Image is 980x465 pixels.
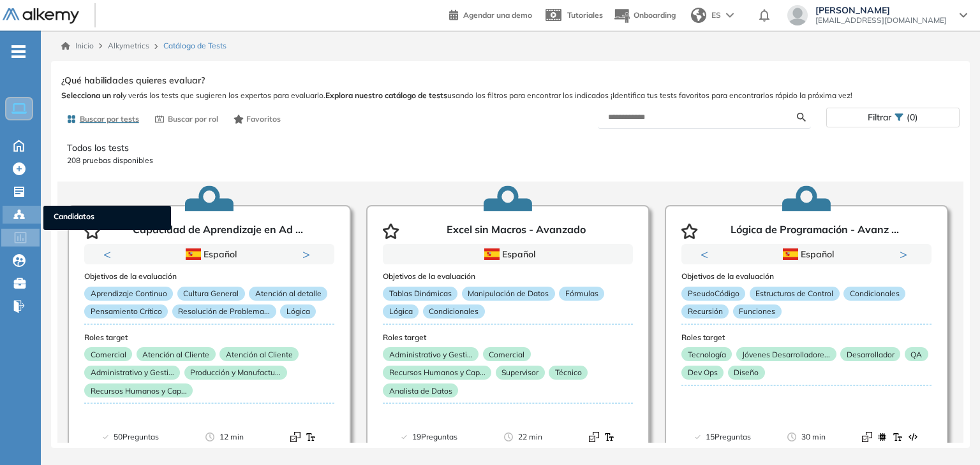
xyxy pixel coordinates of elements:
a: Inicio [61,40,94,52]
p: Tablas Dinámicas [383,287,457,301]
span: Buscar por tests [80,113,139,125]
button: Buscar por rol [149,108,223,130]
p: Administrativo y Gesti... [383,347,479,361]
img: world [691,8,706,23]
p: Desarrollador [840,347,900,361]
span: y verás los tests que sugieren los expertos para evaluarlo. usando los filtros para encontrar los... [61,90,960,101]
a: Agendar una demo [449,6,532,22]
span: Candidatos [54,211,161,225]
p: Excel sin Macros - Avanzado [447,224,586,239]
span: Alkymetrics [108,41,149,50]
img: ESP [783,248,798,260]
p: Atención al Cliente [137,347,216,361]
h3: Roles target [681,333,932,342]
p: Pensamiento Crítico [84,304,168,318]
span: ES [711,10,721,21]
p: Técnico [549,366,588,380]
p: Resolución de Problema... [172,304,276,318]
h3: Roles target [383,333,633,342]
span: Onboarding [634,10,676,20]
button: Onboarding [613,2,676,29]
span: 15 Preguntas [706,431,751,443]
img: ESP [484,248,500,260]
button: Favoritos [228,108,286,130]
p: Cultura General [177,287,245,301]
img: Format test logo [306,432,316,442]
button: 2 [812,264,822,266]
p: Aprendizaje Continuo [84,287,173,301]
p: Jóvenes Desarrolladore... [736,347,836,361]
p: Lógica [280,304,316,318]
p: Fórmulas [559,287,604,301]
b: Selecciona un rol [61,90,122,100]
h3: Objetivos de la evaluación [681,272,932,281]
p: Atención al detalle [249,287,327,301]
p: Lógica [383,304,419,318]
p: Analista de Datos [383,383,458,397]
p: Estructuras de Control [750,287,840,301]
p: Condicionales [423,304,485,318]
p: Producción y Manufactu... [184,366,287,380]
span: 19 Preguntas [412,431,457,443]
p: Recursos Humanos y Cap... [84,383,193,397]
b: Explora nuestro catálogo de tests [325,90,447,100]
p: Comercial [84,347,132,361]
img: Format test logo [908,432,918,442]
img: arrow [726,13,734,18]
button: 1 [194,264,209,266]
h3: Roles target [84,333,334,342]
button: Buscar por tests [61,108,144,130]
img: Format test logo [589,432,599,442]
img: Logo [3,8,79,24]
span: 50 Preguntas [114,431,159,443]
span: ¿Qué habilidades quieres evaluar? [61,74,205,87]
button: Next [900,248,912,261]
button: 2 [214,264,225,266]
button: Previous [701,248,713,261]
img: Format test logo [877,432,887,442]
span: Favoritos [246,113,281,125]
button: Previous [103,248,116,261]
button: 1 [791,264,806,266]
button: Next [302,248,315,261]
span: 30 min [801,431,826,443]
p: Comercial [483,347,531,361]
p: Tecnología [681,347,732,361]
span: Filtrar [868,108,891,127]
p: Todos los tests [67,141,954,155]
p: Administrativo y Gesti... [84,366,180,380]
p: Lógica de Programación - Avanz ... [731,224,899,239]
p: Recursión [681,304,729,318]
img: Format test logo [604,432,614,442]
h3: Objetivos de la evaluación [84,272,334,281]
span: Catálogo de Tests [163,40,226,52]
p: Recursos Humanos y Cap... [383,366,491,380]
p: 208 pruebas disponibles [67,155,954,166]
p: Diseño [728,366,765,380]
h3: Objetivos de la evaluación [383,272,633,281]
span: [PERSON_NAME] [815,5,947,15]
p: PseudoCódigo [681,287,745,301]
span: Buscar por rol [168,113,218,125]
img: Format test logo [862,432,872,442]
p: QA [905,347,928,361]
span: Tutoriales [567,10,603,20]
p: Manipulación de Datos [462,287,555,301]
p: Atención al Cliente [219,347,299,361]
p: Condicionales [843,287,905,301]
i: - [11,50,26,53]
div: Español [130,247,290,261]
span: 12 min [219,431,244,443]
div: Español [428,247,588,261]
p: Dev Ops [681,366,724,380]
p: Supervisor [496,366,545,380]
img: ESP [186,248,201,260]
img: Format test logo [290,432,301,442]
span: 22 min [518,431,542,443]
div: Español [727,247,887,261]
p: Funciones [733,304,782,318]
img: Format test logo [893,432,903,442]
span: (0) [907,108,918,127]
span: Agendar una demo [463,10,532,20]
p: Capacidad de Aprendizaje en Ad ... [133,224,303,239]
